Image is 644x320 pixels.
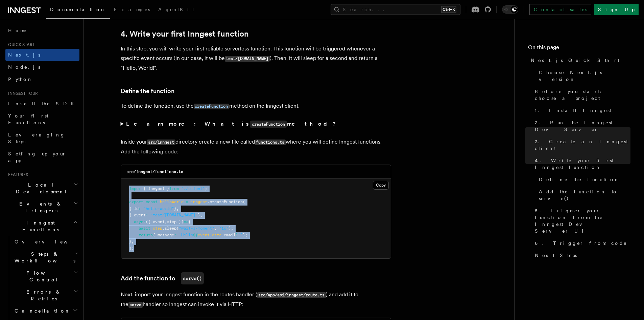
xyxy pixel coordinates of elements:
span: !` [238,233,243,237]
span: , [176,206,179,211]
span: .sleep [162,226,176,231]
a: Your first Functions [5,110,79,129]
a: Documentation [46,2,110,19]
span: .createFunction [207,199,243,204]
span: Events & Triggers [5,200,74,214]
span: , [200,213,202,217]
summary: Learn more: What iscreateFunctionmethod? [121,119,391,129]
code: src/inngest [147,140,175,145]
span: ( [176,226,179,231]
span: ); [229,226,233,231]
span: { id [129,206,139,211]
button: Events & Triggers [5,198,79,217]
button: Toggle dark mode [502,5,518,14]
a: AgentKit [154,2,198,18]
span: Overview [15,239,84,244]
span: helloWorld [160,199,184,204]
button: Search...Ctrl+K [331,4,460,15]
span: ({ event [146,219,165,224]
button: Cancellation [12,305,79,317]
a: Setting up your app [5,148,79,167]
span: } [236,233,238,237]
a: 5. Trigger your function from the Inngest Dev Server UI [532,205,630,237]
a: Choose Next.js version [536,66,630,85]
a: 6. Trigger from code [532,237,630,249]
span: Local Development [5,182,74,195]
h4: On this page [528,43,630,54]
a: 4. Write your first Inngest function [121,29,249,39]
span: Leveraging Steps [8,132,65,144]
span: : [139,206,141,211]
span: Choose Next.js version [539,69,630,83]
span: Cancellation [12,307,70,314]
a: Before you start: choose a project [532,85,630,104]
span: : [174,233,176,237]
span: }; [243,233,247,237]
a: createFunction [194,103,229,109]
p: To define the function, use the method on the Inngest client. [121,101,391,111]
p: Inside your directory create a new file called where you will define Inngest functions. Add the f... [121,137,391,156]
a: Next.js Quick Start [528,54,630,66]
code: src/inngest/functions.ts [126,169,183,174]
span: data [212,233,221,237]
a: Node.js [5,61,79,73]
span: Add the function to serve() [539,188,630,202]
span: } [174,206,176,211]
span: Errors & Retries [12,289,73,302]
button: Flow Control [12,267,79,286]
a: 2. Run the Inngest Dev Server [532,116,630,135]
span: event [198,233,210,237]
span: await [139,226,150,231]
span: from [169,186,179,191]
p: In this step, you will write your first reliable serverless function. This function will be trigg... [121,44,391,73]
span: inngest [191,199,207,204]
button: Local Development [5,179,79,198]
span: Python [8,77,33,82]
a: 4. Write your first Inngest function [532,154,630,173]
a: Sign Up [594,4,639,15]
span: Quick start [5,42,35,47]
span: , [214,226,217,231]
a: 1. Install Inngest [532,104,630,116]
p: Next, import your Inngest function in the routes handler ( ) and add it to the handler so Inngest... [121,290,391,310]
code: test/[DOMAIN_NAME] [225,56,270,62]
span: 4. Write your first Inngest function [535,157,630,171]
button: Inngest Functions [5,217,79,236]
code: serve [128,302,143,308]
a: Install the SDK [5,98,79,110]
span: = [186,199,188,204]
span: ( [243,199,245,204]
a: Overview [12,236,79,248]
span: Your first Functions [8,113,48,125]
span: 5. Trigger your function from the Inngest Dev Server UI [535,207,630,234]
span: { [188,219,191,224]
span: 1. Install Inngest [535,107,611,114]
a: Define the function [121,86,174,96]
span: Next.js [8,52,40,58]
span: "wait-a-moment" [179,226,214,231]
span: Steps & Workflows [12,251,75,264]
span: Flow Control [12,270,73,283]
span: return [139,233,153,237]
span: const [146,199,158,204]
span: } [198,213,200,217]
span: Before you start: choose a project [535,88,630,102]
span: . [210,233,212,237]
span: 3. Create an Inngest client [535,138,630,152]
kbd: Ctrl+K [441,6,456,13]
a: Leveraging Steps [5,129,79,148]
code: serve() [181,272,204,284]
span: ; [205,186,207,191]
span: => [184,219,188,224]
span: import [129,186,143,191]
span: 6. Trigger from code [535,240,627,247]
code: src/app/api/inngest/route.ts [257,292,326,298]
span: Examples [114,7,150,12]
span: Next.js Quick Start [531,57,619,64]
a: Add the function toserve() [121,272,204,284]
span: `Hello [179,233,193,237]
span: { inngest } [143,186,169,191]
span: "test/[DOMAIN_NAME]" [150,213,198,217]
a: Examples [110,2,154,18]
span: ); [129,246,134,251]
